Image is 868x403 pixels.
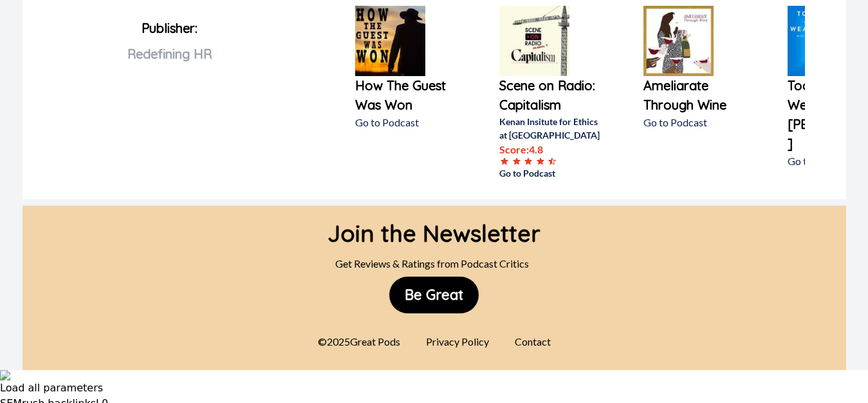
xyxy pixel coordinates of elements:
p: Publisher: [33,15,308,108]
p: Score: 4.8 [499,142,602,157]
img: How The Guest Was Won [355,6,425,76]
p: Kenan Insitute for Ethics at [GEOGRAPHIC_DATA] [499,115,602,142]
a: Ameliarate Through Wine [643,76,746,115]
div: Get Reviews & Ratings from Podcast Critics [328,251,540,277]
a: How The Guest Was Won [355,76,458,115]
div: Contact [507,329,559,355]
img: Scene on Radio: Capitalism [499,6,569,76]
img: Ameliarate Through Wine [643,6,714,76]
div: Privacy Policy [418,329,497,355]
a: Go to Podcast [499,166,602,180]
span: Redefining HR [127,46,212,62]
p: Go to Podcast [643,115,746,130]
a: Scene on Radio: Capitalism [499,76,602,115]
img: Tools and Weapons with Brad Smith [788,6,858,76]
div: Join the Newsletter [328,206,540,251]
p: Go to Podcast [355,115,458,130]
button: Be Great [389,277,479,313]
div: © 2025 Great Pods [310,329,408,355]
